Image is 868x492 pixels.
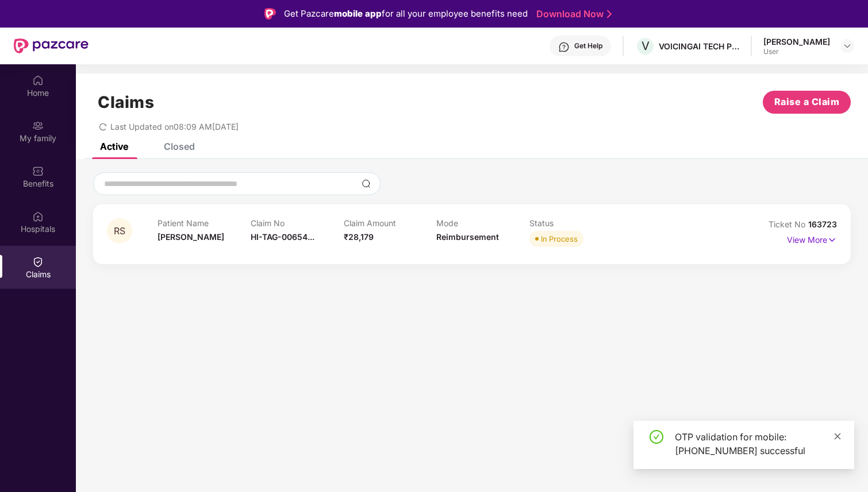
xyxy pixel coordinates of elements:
div: OTP validation for mobile: [PHONE_NUMBER] successful [675,430,840,458]
span: redo [99,122,107,131]
span: ₹28,179 [344,232,374,242]
img: svg+xml;base64,PHN2ZyB3aWR0aD0iMjAiIGhlaWdodD0iMjAiIHZpZXdCb3g9IjAgMCAyMCAyMCIgZmlsbD0ibm9uZSIgeG... [32,120,44,131]
div: Closed [164,141,195,152]
div: VOICINGAI TECH PRIVATE LIMITED [659,41,739,52]
p: Claim Amount [344,218,437,228]
span: 163723 [808,219,837,229]
div: In Process [541,233,578,245]
span: V [642,39,650,53]
span: HI-TAG-00654... [251,232,314,242]
h1: Claims [98,92,154,112]
img: Logo [264,8,276,20]
span: [PERSON_NAME] [158,232,224,242]
img: svg+xml;base64,PHN2ZyB4bWxucz0iaHR0cDovL3d3dy53My5vcmcvMjAwMC9zdmciIHdpZHRoPSIxNyIgaGVpZ2h0PSIxNy... [827,234,837,246]
img: svg+xml;base64,PHN2ZyBpZD0iSG9zcGl0YWxzIiB4bWxucz0iaHR0cDovL3d3dy53My5vcmcvMjAwMC9zdmciIHdpZHRoPS... [32,211,44,222]
span: Last Updated on 08:09 AM[DATE] [110,122,239,131]
div: Get Pazcare for all your employee benefits need [284,7,528,21]
p: Claim No [251,218,344,228]
span: Ticket No [769,219,808,229]
img: Stroke [607,8,612,20]
span: Reimbursement [436,232,499,242]
span: check-circle [650,430,663,444]
img: svg+xml;base64,PHN2ZyBpZD0iQmVuZWZpdHMiIHhtbG5zPSJodHRwOi8vd3d3LnczLm9yZy8yMDAwL3N2ZyIgd2lkdGg9Ij... [32,165,44,177]
a: Download Now [536,8,608,20]
span: close [834,432,842,440]
strong: mobile app [334,8,382,19]
img: svg+xml;base64,PHN2ZyBpZD0iQ2xhaW0iIHhtbG5zPSJodHRwOi8vd3d3LnczLm9yZy8yMDAwL3N2ZyIgd2lkdGg9IjIwIi... [32,256,44,268]
img: svg+xml;base64,PHN2ZyBpZD0iSGVscC0zMngzMiIgeG1sbnM9Imh0dHA6Ly93d3cudzMub3JnLzIwMDAvc3ZnIiB3aWR0aD... [558,41,570,53]
p: Mode [436,218,529,228]
span: Raise a Claim [774,95,840,109]
p: Patient Name [158,218,251,228]
span: RS [114,226,125,236]
img: New Pazcare Logo [14,38,89,53]
img: svg+xml;base64,PHN2ZyBpZD0iRHJvcGRvd24tMzJ4MzIiIHhtbG5zPSJodHRwOi8vd3d3LnczLm9yZy8yMDAwL3N2ZyIgd2... [843,41,852,51]
button: Raise a Claim [763,91,851,114]
img: svg+xml;base64,PHN2ZyBpZD0iU2VhcmNoLTMyeDMyIiB4bWxucz0iaHR0cDovL3d3dy53My5vcmcvMjAwMC9zdmciIHdpZH... [362,179,371,188]
p: Status [529,218,623,228]
div: Active [100,141,128,152]
img: svg+xml;base64,PHN2ZyBpZD0iSG9tZSIgeG1sbnM9Imh0dHA6Ly93d3cudzMub3JnLzIwMDAvc3ZnIiB3aWR0aD0iMjAiIG... [32,75,44,86]
div: [PERSON_NAME] [763,36,830,47]
div: Get Help [574,41,602,51]
p: View More [787,231,837,246]
div: User [763,47,830,56]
